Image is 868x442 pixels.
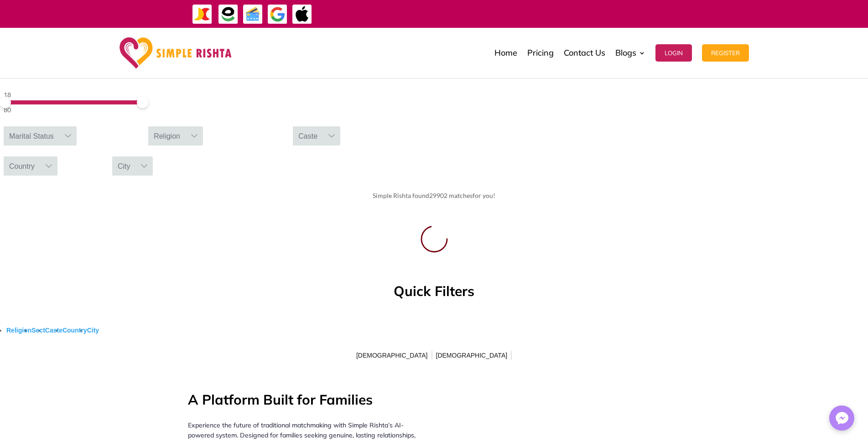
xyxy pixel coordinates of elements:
[188,391,373,408] strong: A Platform Built for Families
[6,324,31,336] span: Religion
[293,126,323,146] div: Caste
[494,30,517,76] a: Home
[112,156,136,176] div: City
[148,126,186,146] div: Religion
[4,89,141,100] div: 18
[87,324,99,336] span: City
[62,324,87,336] span: Country
[243,4,263,25] img: Credit Cards
[655,44,692,62] button: Login
[615,30,645,76] a: Blogs
[31,324,45,336] span: Sect
[267,4,288,25] img: GooglePay-icon
[354,352,434,359] a: [DEMOGRAPHIC_DATA]
[373,192,495,199] span: Simple Rishta found for you!
[45,324,62,336] span: Caste
[434,352,514,359] a: [DEMOGRAPHIC_DATA]
[429,192,473,199] span: 29902 matches
[394,284,474,302] h3: Quick Filters
[192,4,213,25] img: JazzCash-icon
[564,30,605,76] a: Contact Us
[434,348,509,363] span: [DEMOGRAPHIC_DATA]
[218,4,239,25] img: EasyPaisa-icon
[354,348,430,363] span: [DEMOGRAPHIC_DATA]
[527,30,554,76] a: Pricing
[4,126,59,146] div: Marital Status
[702,44,749,62] button: Register
[4,104,141,115] div: 80
[702,30,749,76] a: Register
[655,30,692,76] a: Login
[292,4,312,25] img: ApplePay-icon
[4,156,40,176] div: Country
[833,409,851,427] img: Messenger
